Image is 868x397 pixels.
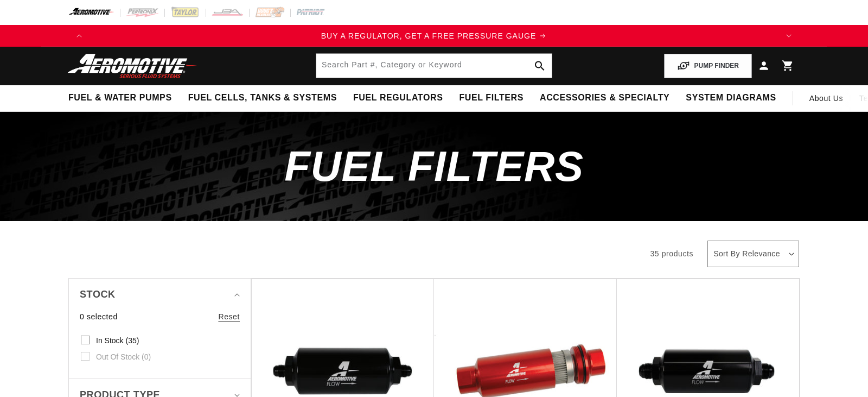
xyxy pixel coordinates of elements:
[678,85,784,111] summary: System Diagrams
[801,85,851,111] a: About Us
[80,279,240,311] summary: Stock (0 selected)
[284,142,584,190] span: Fuel Filters
[60,85,180,111] summary: Fuel & Water Pumps
[188,92,337,104] span: Fuel Cells, Tanks & Systems
[532,85,678,111] summary: Accessories & Specialty
[353,92,443,104] span: Fuel Regulators
[345,85,451,111] summary: Fuel Regulators
[68,25,90,47] button: Translation missing: en.sections.announcements.previous_announcement
[90,30,778,42] div: 1 of 4
[41,25,827,47] slideshow-component: Translation missing: en.sections.announcements.announcement_bar
[809,94,843,103] span: About Us
[316,54,552,78] input: Search by Part Number, Category or Keyword
[96,352,151,362] span: Out of stock (0)
[686,92,776,104] span: System Diagrams
[778,25,800,47] button: Translation missing: en.sections.announcements.next_announcement
[321,31,537,40] span: BUY A REGULATOR, GET A FREE PRESSURE GAUGE
[96,336,139,345] span: In stock (35)
[68,92,172,104] span: Fuel & Water Pumps
[90,30,778,42] a: BUY A REGULATOR, GET A FREE PRESSURE GAUGE
[451,85,532,111] summary: Fuel Filters
[80,287,116,303] span: Stock
[218,311,240,323] a: Reset
[80,311,118,323] span: 0 selected
[459,92,524,104] span: Fuel Filters
[540,92,669,104] span: Accessories & Specialty
[664,54,752,78] button: PUMP FINDER
[65,53,200,79] img: Aeromotive
[90,30,778,42] div: Announcement
[180,85,345,111] summary: Fuel Cells, Tanks & Systems
[528,54,552,78] button: search button
[650,249,693,258] span: 35 products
